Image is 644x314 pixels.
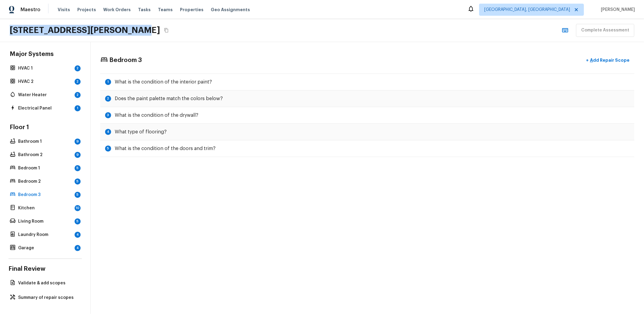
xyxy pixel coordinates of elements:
div: 5 [105,146,111,152]
div: 2 [75,79,81,85]
h5: What is the condition of the doors and trim? [115,145,216,152]
span: Visits [58,7,70,13]
div: 3 [105,112,111,118]
div: 2 [105,96,111,102]
div: 9 [75,152,81,158]
p: Bedroom 1 [18,165,72,171]
span: Geo Assignments [211,7,250,13]
span: [PERSON_NAME] [598,7,635,13]
h4: Floor 1 [8,123,82,132]
div: 4 [75,245,81,251]
div: 5 [75,192,81,198]
p: Bedroom 3 [18,192,72,198]
h5: Does the paint palette match the colors below? [115,95,223,102]
div: 2 [75,92,81,98]
div: 1 [105,79,111,85]
h5: What is the condition of the interior paint? [115,79,212,85]
h4: Major Systems [8,50,82,59]
p: Laundry Room [18,232,72,238]
div: 2 [75,65,81,71]
p: Bathroom 2 [18,152,72,158]
h4: Bedroom 3 [109,56,142,64]
span: [GEOGRAPHIC_DATA], [GEOGRAPHIC_DATA] [484,7,570,13]
div: 4 [75,232,81,238]
h5: What type of flooring? [115,129,167,135]
p: Water Heater [18,92,72,98]
button: Copy Address [162,26,170,34]
span: Tasks [138,8,151,12]
p: Bathroom 1 [18,139,72,145]
p: Validate & add scopes [18,280,78,286]
div: 5 [75,178,81,185]
h5: What is the condition of the drywall? [115,112,198,119]
h4: Final Review [8,265,82,273]
p: HVAC 1 [18,65,72,71]
div: 4 [105,129,111,135]
p: Bedroom 2 [18,178,72,185]
div: 5 [75,218,81,224]
p: HVAC 2 [18,79,72,85]
p: Living Room [18,218,72,224]
div: 9 [75,139,81,145]
div: 10 [75,205,81,211]
span: Properties [180,7,203,13]
p: Kitchen [18,205,72,211]
p: Add Repair Scope [589,57,630,63]
p: Garage [18,245,72,251]
span: Projects [77,7,96,13]
div: 1 [75,105,81,111]
button: +Add Repair Scope [581,54,634,67]
span: Maestro [21,7,40,13]
h2: [STREET_ADDRESS][PERSON_NAME] [10,25,160,36]
span: Work Orders [103,7,131,13]
div: 5 [75,165,81,171]
span: Teams [158,7,173,13]
p: Electrical Panel [18,105,72,111]
p: Summary of repair scopes [18,295,78,301]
